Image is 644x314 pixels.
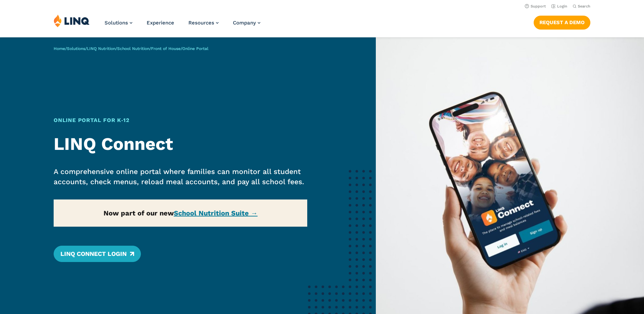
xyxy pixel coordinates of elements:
a: School Nutrition Suite → [174,209,258,217]
a: Resources [188,20,219,26]
span: Online Portal [182,46,208,51]
a: Solutions [105,20,132,26]
a: LINQ Connect Login [54,246,141,262]
a: LINQ Nutrition [87,46,115,51]
nav: Button Navigation [534,14,590,29]
strong: LINQ Connect [54,134,173,154]
span: Resources [188,20,214,26]
a: School Nutrition [117,46,149,51]
span: / / / / / [54,46,208,51]
a: Experience [147,20,174,26]
p: A comprehensive online portal where families can monitor all student accounts, check menus, reloa... [54,167,307,187]
strong: Now part of our new [104,209,258,217]
a: Company [233,20,260,26]
a: Solutions [67,46,85,51]
span: Company [233,20,256,26]
a: Home [54,46,65,51]
a: Request a Demo [534,16,590,29]
img: LINQ | K‑12 Software [54,14,90,27]
button: Open Search Bar [573,4,590,9]
a: Front of House [151,46,181,51]
a: Login [551,4,567,8]
a: Support [525,4,546,8]
h1: Online Portal for K‑12 [54,116,307,124]
span: Solutions [105,20,128,26]
nav: Primary Navigation [105,14,260,37]
span: Search [578,4,590,8]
